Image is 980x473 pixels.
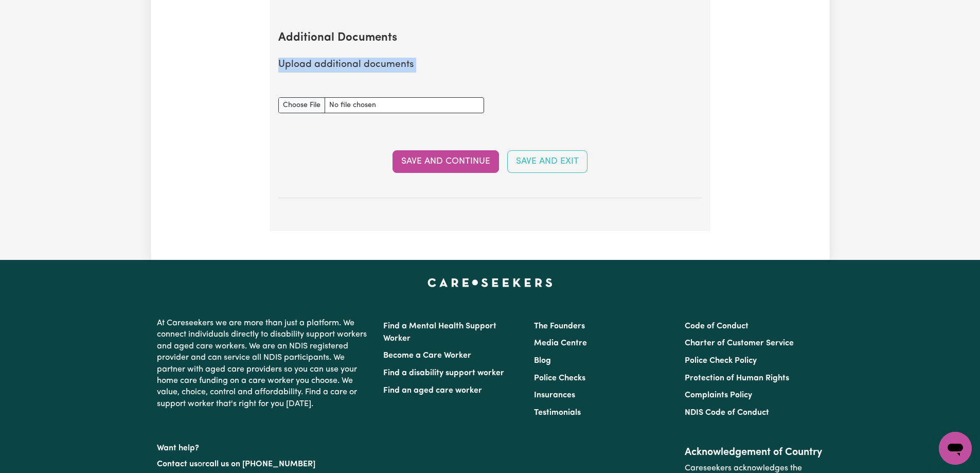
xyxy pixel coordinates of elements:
[383,352,471,360] a: Become a Care Worker
[534,322,585,330] a: The Founders
[383,369,504,377] a: Find a disability support worker
[278,58,702,73] p: Upload additional documents
[534,391,575,399] a: Insurances
[939,432,972,465] iframe: 启动消息传送窗口的按钮
[383,387,482,395] a: Find an aged care worker
[534,374,585,382] a: Police Checks
[685,409,769,417] a: NDIS Code of Conduct
[534,357,551,365] a: Blog
[157,439,371,454] p: Want help?
[205,460,315,468] a: call us on [PHONE_NUMBER]
[534,409,581,417] a: Testimonials
[685,322,749,330] a: Code of Conduct
[507,150,587,173] button: Save and Exit
[534,339,587,347] a: Media Centre
[383,322,496,343] a: Find a Mental Health Support Worker
[427,278,553,287] a: Careseekers home page
[685,446,823,459] h2: Acknowledgement of Country
[685,391,752,399] a: Complaints Policy
[685,339,794,347] a: Charter of Customer Service
[685,357,757,365] a: Police Check Policy
[157,460,198,468] a: Contact us
[393,150,499,173] button: Save and Continue
[685,374,789,382] a: Protection of Human Rights
[157,313,371,414] p: At Careseekers we are more than just a platform. We connect individuals directly to disability su...
[278,31,702,45] h2: Additional Documents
